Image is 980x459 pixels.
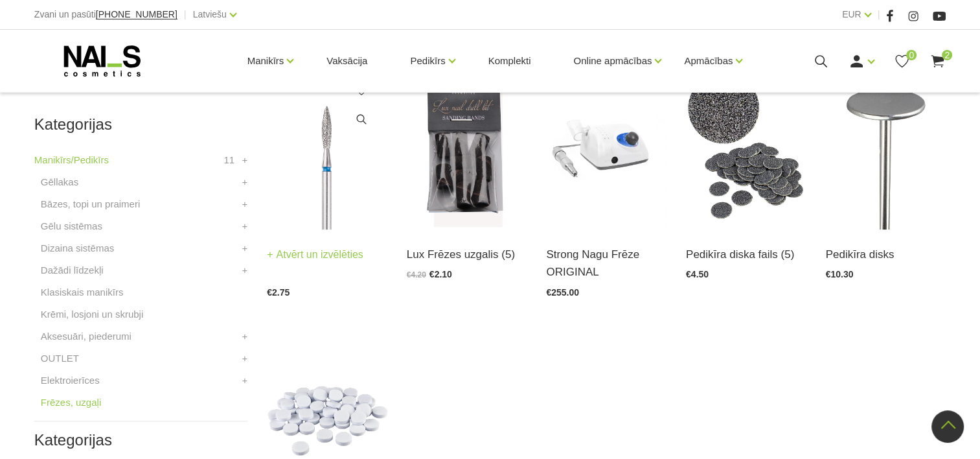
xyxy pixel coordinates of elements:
a: Aksesuāri, piederumi [41,329,131,344]
span: €10.30 [826,269,854,279]
span: 2 [942,50,952,60]
a: + [242,174,247,190]
a: Online apmācības [573,35,652,87]
img: Frēzes uzgaļi ātrai un efektīvai gēla un gēllaku noņemšanai, aparāta manikīra un aparāta pedikīra... [407,64,527,230]
a: Elektroierīces [41,373,100,388]
a: Strong Nagu Frēze ORIGINAL [546,246,667,281]
a: Atvērt un izvēlēties [267,246,363,264]
a: Vaksācija [316,30,378,92]
span: 0 [906,50,917,60]
a: + [242,196,247,212]
a: Pedikīra diska fails (5) [686,246,806,263]
a: [PHONE_NUMBER] [96,10,177,19]
a: Lux Frēzes uzgalis (5) [407,246,527,263]
a: + [242,329,247,344]
a: + [242,373,247,388]
span: €4.20 [407,270,426,279]
span: [PHONE_NUMBER] [96,9,177,19]
a: + [242,218,247,234]
a: + [242,351,247,366]
a: Manikīrs [247,35,284,87]
a: Latviešu [193,6,227,22]
a: 0 [894,53,910,69]
img: Frēzes uzgaļi ātrai un efektīvai gēla un gēllaku noņemšanai, aparāta manikīra un aparāta pedikīra... [267,64,387,230]
span: 11 [223,152,234,168]
span: | [878,6,880,23]
span: €2.10 [429,269,452,279]
a: Gēlu sistēmas [41,218,102,234]
img: (SDM-15) - Pedikīra disks Ø 15mm (SDM-20) - Pedikīra disks Ø 20mm(SDM-25) - Pedikīra disks Ø 25mm... [826,64,946,230]
a: Pedikīra disks [826,246,946,263]
span: €2.75 [267,287,290,298]
a: Pedikīrs [410,35,445,87]
span: €4.50 [686,269,709,279]
a: + [242,263,247,278]
a: OUTLET [41,351,79,366]
a: Frēzes, uzgaļi [41,395,101,410]
a: Manikīrs/Pedikīrs [34,152,109,168]
div: Zvani un pasūti [34,6,177,23]
h2: Kategorijas [34,116,247,133]
a: Komplekti [478,30,541,92]
a: Krēmi, losjoni un skrubji [41,307,143,322]
a: Dažādi līdzekļi [41,263,104,278]
span: €255.00 [546,287,579,298]
a: + [242,241,247,256]
span: | [184,6,187,23]
a: EUR [842,6,861,22]
a: Dizaina sistēmas [41,241,114,256]
a: 2 [929,53,946,69]
a: Apmācības [684,35,733,87]
a: + [242,152,247,168]
a: Klasiskais manikīrs [41,285,124,300]
img: SDC-15(coarse)) - #100 - Pedikīra diska faili 100griti, Ø 15mm SDC-15(medium) - #180 - Pedikīra d... [686,64,806,230]
h2: Kategorijas [34,432,247,449]
img: Frēzes iekārta Strong 210/105L līdz 40 000 apgr. bez pedālis ― profesionāla ierīce aparāta manikī... [546,64,667,230]
a: Bāzes, topi un praimeri [41,196,140,212]
a: Gēllakas [41,174,78,190]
